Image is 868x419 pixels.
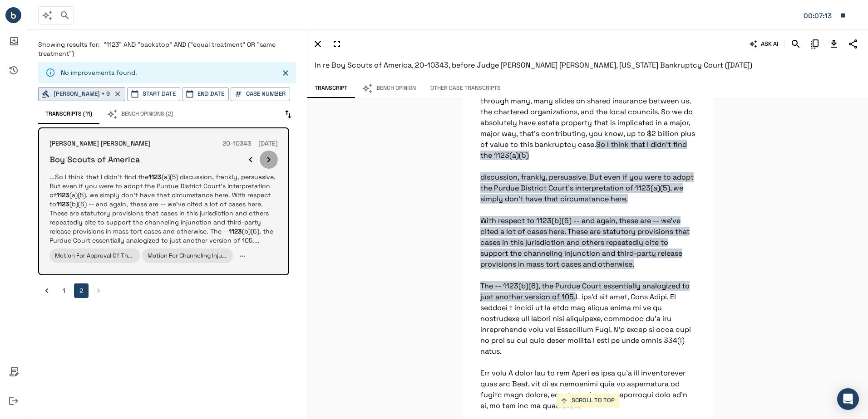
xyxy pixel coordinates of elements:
[57,283,71,298] button: Go to page 1
[148,252,335,259] span: Motion For Channeling Injunction Regarding Opt-out Organizations
[315,60,752,70] span: In re Boy Scouts of America, 20-10343, before Judge [PERSON_NAME] [PERSON_NAME], [US_STATE] Bankr...
[99,105,181,124] button: Bench Opinions (2)
[258,139,278,149] h6: [DATE]
[39,283,54,298] button: Go to previous page
[837,388,859,410] div: Open Intercom Messenger
[127,87,180,101] button: Start Date
[56,191,69,199] em: 1123
[61,68,137,77] p: No improvements found.
[182,87,229,101] button: End Date
[556,394,619,408] button: SCROLL TO TOP
[49,154,140,165] h6: Boy Scouts of America
[148,173,162,181] em: 1123
[38,105,99,124] button: Transcripts (11)
[38,283,289,298] nav: pagination navigation
[74,283,89,298] button: page 2
[480,140,694,302] span: So I think that I didn't find the 1123(a)(5) discussion, frankly, persuasive. But even if you wer...
[845,36,861,52] button: Share Transcript
[56,200,69,208] em: 1123
[229,227,242,235] em: 1123
[804,10,835,22] div: Matter: 107629.0001
[799,6,851,25] button: Matter: 107629.0001
[231,87,290,101] button: Case Number
[748,36,780,52] button: ASK AI
[807,36,823,52] button: Copy Citation
[49,172,278,245] p: ...So I think that I didn't find the (a)(5) discussion, frankly, persuasive. But even if you were...
[49,139,150,149] h6: [PERSON_NAME] [PERSON_NAME]
[826,36,842,52] button: Download Transcript
[355,79,423,98] button: Bench Opinion
[38,40,100,49] span: Showing results for:
[279,66,292,80] button: Close
[55,252,227,259] span: Motion For Approval Of The Boy Scouts Confirmation Hearing
[307,79,355,98] button: Transcript
[423,79,508,98] button: Other Case Transcripts
[222,139,251,149] h6: 20-10343
[788,36,804,52] button: Search
[38,40,276,58] span: "1123" AND "backstop" AND ("equal treatment" OR "same treatment")
[38,87,125,101] button: [PERSON_NAME] + 9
